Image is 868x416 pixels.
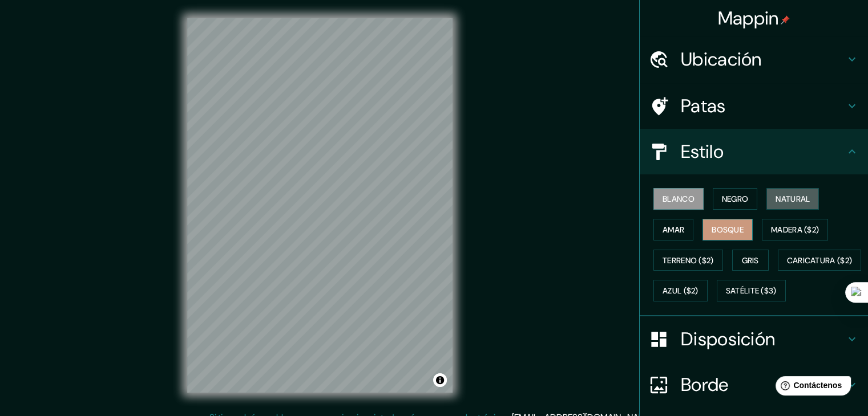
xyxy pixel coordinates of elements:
[778,250,862,271] button: Caricatura ($2)
[776,194,810,204] font: Natural
[681,327,775,351] font: Disposición
[681,373,729,397] font: Borde
[433,373,447,387] button: Activar o desactivar atribución
[781,15,790,25] img: pin-icon.png
[640,316,868,362] div: Disposición
[663,255,714,266] font: Terreno ($2)
[787,255,853,266] font: Caricatura ($2)
[726,286,777,296] font: Satélite ($3)
[653,188,704,210] button: Blanco
[722,194,749,204] font: Negro
[718,6,779,30] font: Mappin
[663,194,695,204] font: Blanco
[653,280,708,301] button: Azul ($2)
[713,188,758,210] button: Negro
[640,36,868,82] div: Ubicación
[640,362,868,407] div: Borde
[742,255,759,266] font: Gris
[766,188,819,210] button: Natural
[663,286,699,296] font: Azul ($2)
[766,372,855,403] iframe: Lanzador de widgets de ayuda
[762,219,828,240] button: Madera ($2)
[653,219,693,240] button: Amar
[640,83,868,129] div: Patas
[187,18,453,393] canvas: Mapa
[681,94,726,118] font: Patas
[717,280,786,301] button: Satélite ($3)
[681,47,762,71] font: Ubicación
[640,129,868,174] div: Estilo
[771,225,819,235] font: Madera ($2)
[732,250,769,271] button: Gris
[663,225,684,235] font: Amar
[712,225,744,235] font: Bosque
[653,250,723,271] button: Terreno ($2)
[703,219,753,240] button: Bosque
[681,140,724,164] font: Estilo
